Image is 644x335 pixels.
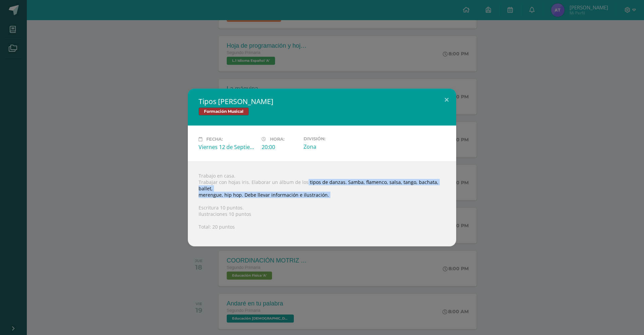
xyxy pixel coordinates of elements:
span: Formación Musical [199,107,249,115]
div: Trabajo en casa. Trabajar con hojas iris. Elaborar un álbum de los tipos de danzas. Samba, flamen... [188,161,456,246]
span: Fecha: [206,137,223,142]
label: División: [304,136,361,141]
h2: Tipos [PERSON_NAME] [199,97,445,106]
div: Zona [304,143,361,150]
div: 20:00 [262,143,298,151]
span: Hora: [270,137,284,142]
div: Viernes 12 de Septiembre [199,143,256,151]
button: Close (Esc) [437,89,456,111]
